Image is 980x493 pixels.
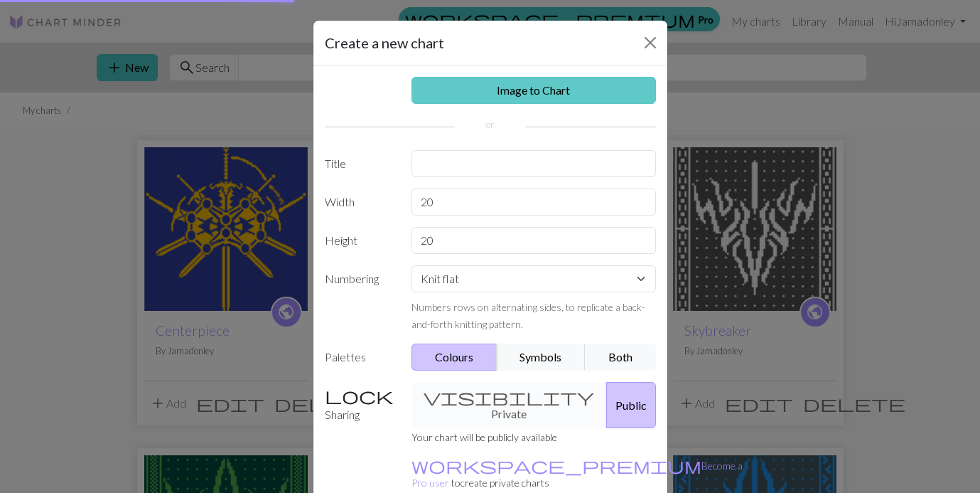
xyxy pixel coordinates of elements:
label: Numbering [316,265,404,332]
button: Public [606,382,656,428]
h5: Create a new chart [325,32,444,53]
span: workspace_premium [411,455,701,475]
button: Symbols [497,344,586,371]
label: Height [316,227,404,254]
small: Numbers rows on alternating sides, to replicate a back-and-forth knitting pattern. [411,301,645,330]
small: Your chart will be publicly available [411,431,557,443]
small: to create private charts [411,460,743,489]
a: Image to Chart [411,77,656,104]
label: Title [316,150,404,177]
button: Close [639,31,662,54]
button: Colours [411,344,497,371]
label: Width [316,189,404,216]
label: Palettes [316,344,404,371]
label: Sharing [316,382,404,428]
a: Become a Pro user [411,460,743,489]
button: Both [585,344,656,371]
